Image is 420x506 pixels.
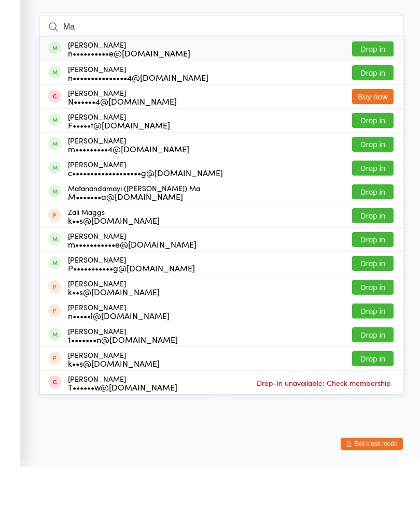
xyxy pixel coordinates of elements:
[68,398,160,406] div: k••s@[DOMAIN_NAME]
[352,342,394,357] button: Drop in
[68,366,178,382] div: [PERSON_NAME]
[68,136,177,144] div: N••••••4@[DOMAIN_NAME]
[68,279,197,287] div: m•••••••••••e@[DOMAIN_NAME]
[68,112,208,120] div: n•••••••••••••••4@[DOMAIN_NAME]
[39,54,404,78] input: Search
[68,79,190,96] div: [PERSON_NAME]
[68,318,160,335] div: [PERSON_NAME]
[352,104,394,119] button: Drop in
[68,247,160,263] div: Zali Maggs
[254,414,394,429] span: Drop-in unavailable: Check membership
[352,152,394,167] button: Drop in
[68,160,170,168] div: F•••••t@[DOMAIN_NAME]
[39,8,388,19] span: [DATE] 8:00am
[68,294,195,311] div: [PERSON_NAME]
[68,350,170,358] div: n•••••l@[DOMAIN_NAME]
[68,183,189,192] div: m•••••••••4@[DOMAIN_NAME]
[68,374,178,382] div: 1•••••••n@[DOMAIN_NAME]
[68,270,197,287] div: [PERSON_NAME]
[352,80,394,95] button: Drop in
[68,175,189,192] div: [PERSON_NAME]
[341,476,403,489] button: Exit kiosk mode
[68,127,177,144] div: [PERSON_NAME]
[39,29,404,39] span: Old Church
[68,199,223,215] div: [PERSON_NAME]
[68,207,223,215] div: c•••••••••••••••••••g@[DOMAIN_NAME]
[352,128,394,143] button: Buy now
[68,413,177,430] div: [PERSON_NAME]
[352,271,394,286] button: Drop in
[352,176,394,191] button: Drop in
[352,366,394,381] button: Drop in
[68,223,200,239] div: Matanandamayi ([PERSON_NAME]) Ma
[68,302,195,311] div: P•••••••••••g@[DOMAIN_NAME]
[352,319,394,334] button: Drop in
[39,19,388,29] span: Fitness Venue
[68,151,170,168] div: [PERSON_NAME]
[68,88,190,96] div: n••••••••••e@[DOMAIN_NAME]
[68,342,170,358] div: [PERSON_NAME]
[68,255,160,263] div: k••s@[DOMAIN_NAME]
[352,247,394,262] button: Drop in
[68,104,208,120] div: [PERSON_NAME]
[68,422,177,430] div: T••••••w@[DOMAIN_NAME]
[352,223,394,238] button: Drop in
[352,199,394,214] button: Drop in
[352,390,394,405] button: Drop in
[352,295,394,310] button: Drop in
[68,389,160,406] div: [PERSON_NAME]
[68,231,200,239] div: M•••••••a@[DOMAIN_NAME]
[68,326,160,335] div: k••s@[DOMAIN_NAME]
